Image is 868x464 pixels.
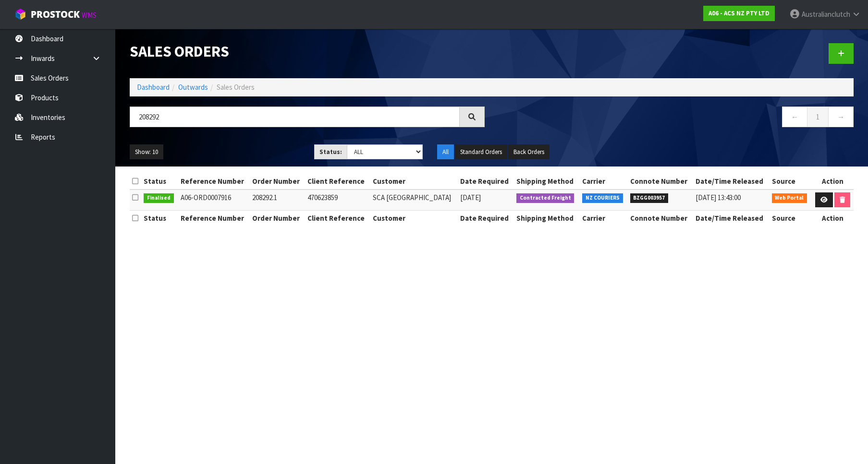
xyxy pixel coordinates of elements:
button: Show: 10 [130,144,163,160]
th: Shipping Method [514,174,580,189]
th: Status [141,210,178,226]
span: [DATE] [460,193,481,202]
td: A06-ORD0007916 [178,190,250,210]
th: Action [812,210,854,226]
span: BZGG003957 [630,193,669,203]
span: [DATE] 13:43:00 [696,193,741,202]
a: → [828,107,854,127]
th: Carrier [580,210,628,226]
span: Australianclutch [802,10,850,19]
span: Web Portal [772,193,807,203]
span: Sales Orders [217,83,255,92]
th: Action [812,174,854,189]
th: Client Reference [305,210,370,226]
img: cube-alt.png [14,8,26,20]
button: Standard Orders [455,144,507,160]
input: Search sales orders [130,107,460,127]
th: Carrier [580,174,628,189]
a: Dashboard [137,83,170,92]
th: Shipping Method [514,210,580,226]
span: ProStock [31,8,80,21]
a: ← [782,107,807,127]
th: Reference Number [178,210,250,226]
strong: A06 - ACS NZ PTY LTD [709,9,770,17]
th: Client Reference [305,174,370,189]
span: Finalised [144,193,174,203]
strong: Status: [319,148,342,156]
span: NZ COURIERS [582,193,623,203]
th: Date Required [458,174,514,189]
th: Reference Number [178,174,250,189]
button: Back Orders [508,144,550,160]
a: Outwards [178,83,208,92]
th: Customer [370,210,458,226]
th: Customer [370,174,458,189]
th: Connote Number [628,174,693,189]
span: Contracted Freight [516,193,575,203]
th: Connote Number [628,210,693,226]
th: Source [770,174,812,189]
th: Date/Time Released [693,174,770,189]
th: Source [770,210,812,226]
th: Date/Time Released [693,210,770,226]
h1: Sales Orders [130,43,485,60]
th: Date Required [458,210,514,226]
td: 470623859 [305,190,370,210]
th: Order Number [250,210,305,226]
th: Status [141,174,178,189]
td: SCA [GEOGRAPHIC_DATA] [370,190,458,210]
nav: Page navigation [499,107,854,130]
small: WMS [82,11,97,20]
th: Order Number [250,174,305,189]
button: All [437,144,454,160]
a: 1 [807,107,829,127]
td: 208292.1 [250,190,305,210]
